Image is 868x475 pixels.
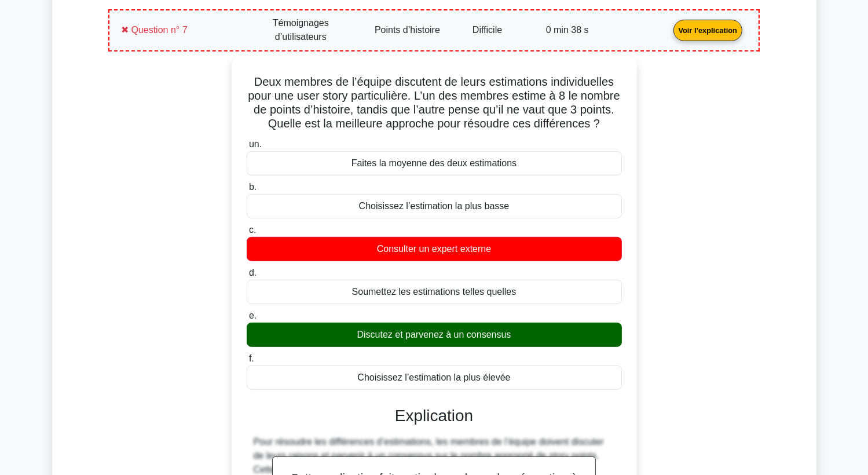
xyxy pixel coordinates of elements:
h5: Deux membres de l’équipe discutent de leurs estimations individuelles pour une user story particu... [246,75,623,130]
span: c. [249,225,256,235]
h3: Explication [254,406,615,426]
div: Faites la moyenne des deux estimations [247,151,622,176]
span: e. [249,310,257,320]
div: Choisissez l’estimation la plus élevée [247,366,622,390]
span: b. [249,182,257,192]
div: Soumettez les estimations telles quelles [247,280,622,304]
div: Consulter un expert externe [247,237,622,261]
span: d. [249,268,257,277]
a: Voir l’explication [669,25,747,35]
div: Discutez et parvenez à un consensus [247,323,622,347]
span: f. [249,353,254,363]
div: Choisissez l’estimation la plus basse [247,194,622,218]
span: un. [249,139,262,149]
